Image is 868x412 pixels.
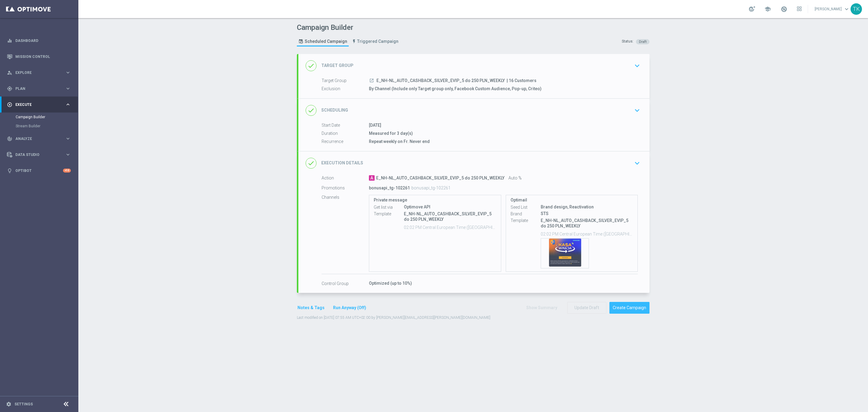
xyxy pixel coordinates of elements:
[7,136,71,141] button: track_changes Analyze keyboard_arrow_right
[322,86,369,92] label: Exclusion
[297,314,649,320] div: Last modified on [DATE] 07:55 AM UTC+02:00 by [PERSON_NAME][EMAIL_ADDRESS][PERSON_NAME][DOMAIN_NAME]
[14,402,33,406] a: Settings
[851,3,862,15] div: TK
[322,195,369,200] label: Channels
[7,152,71,157] button: Data Studio keyboard_arrow_right
[622,39,634,44] div: Status:
[541,204,633,210] div: Brand design, Reactivation
[633,159,642,168] i: keyboard_arrow_down
[764,6,771,12] span: school
[7,152,65,157] div: Data Studio
[376,78,505,84] span: E_NH-NL_AUTO_CASHBACK_SILVER_EVIP_5 do 250 PLN_WEEKLY
[63,169,71,173] div: +10
[7,102,71,107] button: play_circle_outline Execute keyboard_arrow_right
[369,280,638,286] div: Optimized (up to 10%)
[65,86,71,91] i: keyboard_arrow_right
[306,158,316,169] i: done
[16,122,78,131] div: Stream Builder
[6,401,11,407] i: settings
[65,102,71,107] i: keyboard_arrow_right
[369,185,410,191] p: bonusapi_tg-102261
[7,33,71,49] div: Dashboard
[369,175,375,181] span: A
[7,70,12,75] i: person_search
[369,122,638,128] div: [DATE]
[350,36,400,46] a: Triggered Campaign
[332,304,367,312] button: Run Anyway (Off)
[369,130,638,136] div: Measured for 3 day(s)
[511,204,541,210] label: Seed List
[7,168,12,173] i: lightbulb
[632,60,642,71] button: keyboard_arrow_down
[322,139,369,144] label: Recurrence
[322,281,369,286] label: Control Group
[511,218,541,223] label: Template
[322,123,369,128] label: Start Date
[306,157,642,169] div: done Execution Details keyboard_arrow_down
[7,38,71,43] button: equalizer Dashboard
[15,103,65,106] span: Execute
[7,86,71,91] button: gps_fixed Plan keyboard_arrow_right
[404,211,496,222] p: E_NH-NL_AUTO_CASHBACK_SILVER_EVIP_5 do 250 PLN_WEEKLY
[65,70,71,75] i: keyboard_arrow_right
[511,211,541,217] label: Brand
[7,86,65,91] div: Plan
[609,302,649,314] button: Create Campaign
[321,160,363,166] h2: Execution Details
[7,102,65,107] div: Execute
[65,152,71,157] i: keyboard_arrow_right
[305,39,347,44] span: Scheduled Campaign
[16,115,63,119] a: Campaign Builder
[369,138,638,144] div: Repeat weekly on Fr. Never end
[297,36,349,46] a: Scheduled Campaign
[7,163,71,179] div: Optibot
[322,185,369,191] label: Promotions
[376,176,505,181] span: E_NH-NL_AUTO_CASHBACK_SILVER_EVIP_5 do 250 PLN_WEEKLY
[16,113,78,122] div: Campaign Builder
[15,33,71,49] a: Dashboard
[322,176,369,181] label: Action
[297,304,325,312] button: Notes & Tags
[369,86,638,92] div: By Channel (Include only Target group only, Facebook Custom Audience, Pop-up, Criteo)
[374,211,404,217] label: Template
[65,136,71,141] i: keyboard_arrow_right
[321,63,354,68] h2: Target Group
[15,137,65,141] span: Analyze
[306,60,316,71] i: done
[15,153,65,157] span: Data Studio
[843,6,850,12] span: keyboard_arrow_down
[7,136,12,141] i: track_changes
[15,49,71,65] a: Mission Control
[7,136,65,141] div: Analyze
[321,107,348,113] h2: Scheduling
[639,40,646,44] span: Draft
[632,105,642,116] button: keyboard_arrow_down
[7,86,12,91] i: gps_fixed
[297,23,401,32] h1: Campaign Builder
[7,168,71,173] button: lightbulb Optibot +10
[7,70,71,75] button: person_search Explore keyboard_arrow_right
[541,231,633,237] p: 02:02 PM Central European Time ([GEOGRAPHIC_DATA]) (UTC +02:00)
[411,185,451,191] p: bonusapi_tg-102261
[7,49,71,65] div: Mission Control
[15,71,65,74] span: Explore
[15,163,63,179] a: Optibot
[374,198,496,203] label: Private message
[404,224,496,230] p: 02:02 PM Central European Time ([GEOGRAPHIC_DATA]) (UTC +02:00)
[16,124,63,128] a: Stream Builder
[541,211,633,217] div: STS
[632,157,642,169] button: keyboard_arrow_down
[633,61,642,70] i: keyboard_arrow_down
[541,218,633,229] p: E_NH-NL_AUTO_CASHBACK_SILVER_EVIP_5 do 250 PLN_WEEKLY
[7,38,12,43] i: equalizer
[7,54,71,59] button: Mission Control
[814,5,851,14] a: [PERSON_NAME]keyboard_arrow_down
[15,87,65,90] span: Plan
